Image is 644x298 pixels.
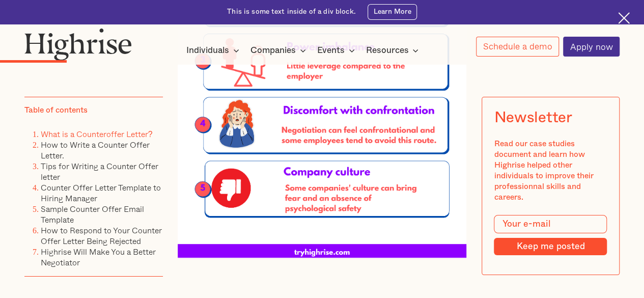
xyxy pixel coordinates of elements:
a: Learn More [368,4,417,20]
a: Tips for Writing a Counter Offer letter [41,160,158,183]
div: Individuals [186,44,229,57]
div: Resources [366,44,408,57]
div: Events [317,44,358,57]
div: Individuals [186,44,242,57]
a: How to Write a Counter Offer Letter. [41,139,150,161]
a: What is a Counteroffer Letter? [41,128,153,140]
a: Highrise Will Make You a Better Negotiator [41,246,156,268]
img: Cross icon [618,12,630,24]
a: Apply now [563,37,620,57]
a: Schedule a demo [476,37,559,57]
div: Events [317,44,345,57]
div: Resources [366,44,422,57]
div: Companies [250,44,309,57]
div: This is some text inside of a div block. [227,7,356,17]
img: Highrise logo [24,28,132,61]
a: How to Respond to Your Counter Offer Letter Being Rejected [41,224,162,247]
div: Table of contents [24,105,88,116]
a: Counter Offer Letter Template to Hiring Manager [41,181,161,204]
p: ‍ [178,265,467,281]
form: Modal Form [494,215,607,255]
a: Sample Counter Offer Email Template [41,203,144,226]
div: Companies [250,44,296,57]
div: Newsletter [494,109,572,126]
input: Your e-mail [494,215,607,233]
input: Keep me posted [494,238,607,255]
div: Read our case studies document and learn how Highrise helped other individuals to improve their p... [494,139,607,203]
